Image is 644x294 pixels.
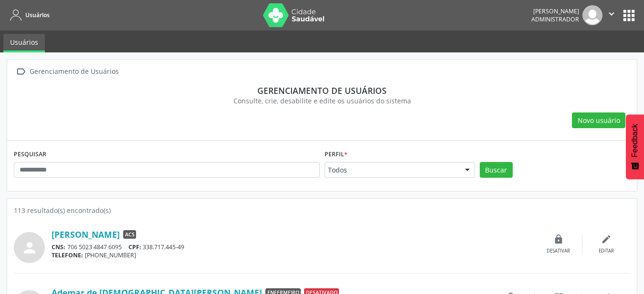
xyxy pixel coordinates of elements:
[599,248,614,254] div: Editar
[21,239,38,256] i: person
[572,112,625,129] button: Novo usuário
[14,65,120,79] a:  Gerenciamento de Usuários
[553,234,564,244] i: lock
[7,7,50,23] a: Usuários
[14,147,46,162] label: PESQUISAR
[325,147,348,162] label: Perfil
[14,65,28,79] i: 
[25,11,50,19] span: Usuários
[52,229,120,240] a: [PERSON_NAME]
[621,7,637,24] button: apps
[601,234,612,244] i: edit
[531,15,579,23] span: Administrador
[328,165,455,175] span: Todos
[3,34,45,52] a: Usuários
[14,205,630,215] div: 113 resultado(s) encontrado(s)
[21,85,623,96] div: Gerenciamento de usuários
[52,243,535,251] div: 706 5023 4847 6095 338.717.445-49
[128,243,141,251] span: CPF:
[578,115,620,125] span: Novo usuário
[631,124,639,157] span: Feedback
[52,243,65,251] span: CNS:
[123,230,136,239] span: ACS
[547,248,570,254] div: Desativar
[582,5,602,25] img: img
[606,9,617,19] i: 
[626,114,644,179] button: Feedback - Mostrar pesquisa
[52,251,83,259] span: TELEFONE:
[28,65,120,79] div: Gerenciamento de Usuários
[602,5,621,25] button: 
[21,96,623,106] div: Consulte, crie, desabilite e edite os usuários do sistema
[52,251,535,259] div: [PHONE_NUMBER]
[480,162,513,178] button: Buscar
[531,7,579,15] div: [PERSON_NAME]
